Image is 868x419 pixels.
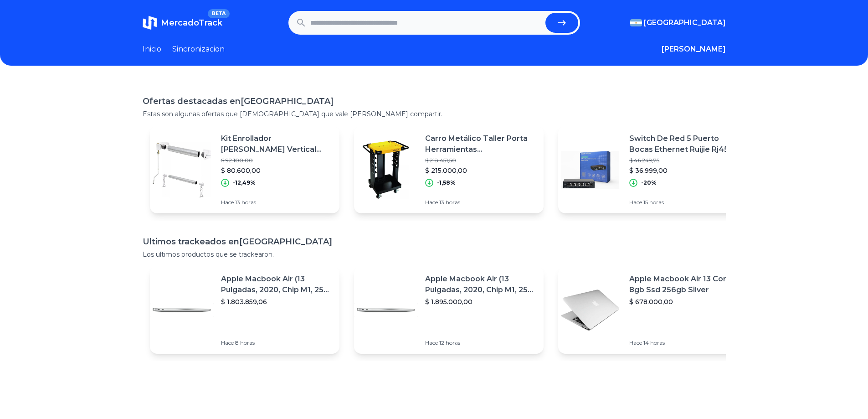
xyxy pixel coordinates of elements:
p: $ 215.000,00 [425,166,536,175]
a: Featured imageSwitch De Red 5 Puerto Bocas Ethernet Ruijie Rj45 1000 Mbps$ 46.249,75$ 36.999,00-2... [558,126,748,213]
p: Kit Enrollador [PERSON_NAME] Vertical [PERSON_NAME] Y [PERSON_NAME] X 2 Mts [221,133,332,155]
a: Featured imageApple Macbook Air (13 Pulgadas, 2020, Chip M1, 256 Gb De Ssd, 8 Gb De Ram) - Plata$... [354,266,544,354]
a: Featured imageApple Macbook Air (13 Pulgadas, 2020, Chip M1, 256 Gb De Ssd, 8 Gb De Ram) - Plata$... [150,266,339,354]
p: Hace 14 horas [629,339,740,347]
a: Featured imageApple Macbook Air 13 Core I5 8gb Ssd 256gb Silver$ 678.000,00Hace 14 horas [558,266,748,354]
p: $ 80.600,00 [221,166,332,175]
p: Los ultimos productos que se trackearon. [143,250,726,259]
img: Featured image [354,278,418,342]
p: $ 678.000,00 [629,297,740,306]
p: Apple Macbook Air (13 Pulgadas, 2020, Chip M1, 256 Gb De Ssd, 8 Gb De Ram) - Plata [425,274,536,295]
span: BETA [208,9,229,18]
img: MercadoTrack [143,16,157,30]
a: Featured imageKit Enrollador [PERSON_NAME] Vertical [PERSON_NAME] Y [PERSON_NAME] X 2 Mts$ 92.100... [150,126,339,213]
p: -1,58% [437,179,456,186]
p: Carro Metálico Taller Porta Herramientas [PERSON_NAME] Transmodule [425,133,536,155]
p: -12,49% [233,179,256,186]
p: Hace 12 horas [425,339,536,347]
p: Switch De Red 5 Puerto Bocas Ethernet Ruijie Rj45 1000 Mbps [629,133,740,155]
button: [PERSON_NAME] [662,44,726,55]
p: $ 1.803.859,06 [221,297,332,306]
button: [GEOGRAPHIC_DATA] [630,17,726,28]
span: [GEOGRAPHIC_DATA] [644,17,726,28]
p: $ 92.100,00 [221,157,332,164]
p: Hace 13 horas [221,199,332,206]
img: Featured image [558,278,622,342]
img: Featured image [558,138,622,202]
a: Inicio [143,44,161,55]
p: Hace 15 horas [629,199,740,206]
a: MercadoTrackBETA [143,16,222,30]
img: Featured image [150,278,214,342]
p: Apple Macbook Air (13 Pulgadas, 2020, Chip M1, 256 Gb De Ssd, 8 Gb De Ram) - Plata [221,274,332,295]
p: -20% [641,179,657,186]
a: Featured imageCarro Metálico Taller Porta Herramientas [PERSON_NAME] Transmodule$ 218.451,50$ 215... [354,126,544,213]
p: Hace 8 horas [221,339,332,347]
p: Apple Macbook Air 13 Core I5 8gb Ssd 256gb Silver [629,274,740,295]
h1: Ofertas destacadas en [GEOGRAPHIC_DATA] [143,95,726,108]
img: Argentina [630,19,642,26]
span: MercadoTrack [161,18,222,28]
p: $ 46.249,75 [629,157,740,164]
img: Featured image [354,138,418,202]
p: Hace 13 horas [425,199,536,206]
a: Sincronizacion [172,44,225,55]
img: Featured image [150,138,214,202]
p: Estas son algunas ofertas que [DEMOGRAPHIC_DATA] que vale [PERSON_NAME] compartir. [143,109,726,119]
p: $ 218.451,50 [425,157,536,164]
p: $ 36.999,00 [629,166,740,175]
p: $ 1.895.000,00 [425,297,536,306]
h1: Ultimos trackeados en [GEOGRAPHIC_DATA] [143,235,726,248]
